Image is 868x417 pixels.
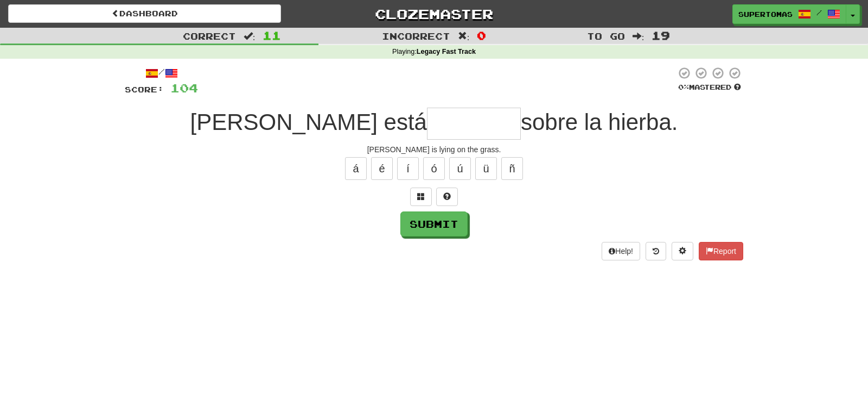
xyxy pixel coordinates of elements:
button: Help! [602,242,640,260]
span: To go [587,30,625,41]
button: ó [423,157,445,180]
button: ú [449,157,471,180]
button: Switch sentence to multiple choice alt+p [410,188,432,206]
span: 0 % [678,83,689,91]
div: Mastered [676,83,743,92]
button: ñ [501,157,523,180]
span: SuperTomas [738,9,793,19]
button: ü [475,157,497,180]
span: 11 [263,29,281,42]
strong: Legacy Fast Track [417,48,476,55]
span: 19 [652,29,670,42]
a: Dashboard [8,4,281,23]
button: á [345,157,367,180]
button: Submit [400,211,468,236]
button: Report [699,242,743,260]
span: Correct [183,30,236,41]
span: : [633,32,644,41]
button: Round history (alt+y) [646,242,666,260]
span: 0 [477,29,486,42]
span: sobre la hierba. [521,109,678,135]
span: Score: [125,85,164,94]
span: : [458,32,470,41]
span: : [244,32,256,41]
span: [PERSON_NAME] está [190,109,427,135]
span: 104 [170,81,198,95]
button: Single letter hint - you only get 1 per sentence and score half the points! alt+h [436,188,458,206]
div: [PERSON_NAME] is lying on the grass. [125,144,743,155]
span: / [816,9,822,16]
a: Clozemaster [297,4,570,23]
span: Incorrect [382,30,450,41]
div: / [125,66,198,80]
button: í [397,157,419,180]
a: SuperTomas / [732,4,846,24]
button: é [371,157,393,180]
